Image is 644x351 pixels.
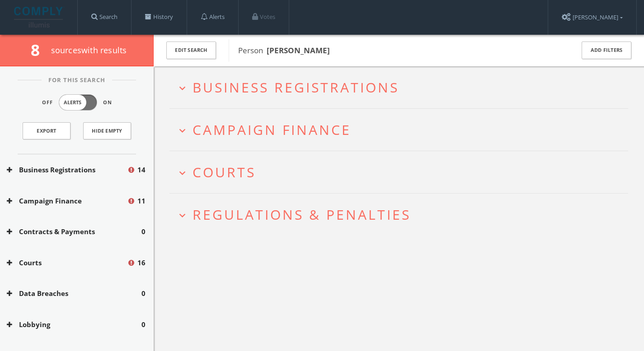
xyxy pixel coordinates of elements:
[176,125,188,137] i: expand_more
[176,209,188,222] i: expand_more
[193,163,256,181] span: Courts
[42,99,53,106] span: Off
[176,122,628,137] button: expand_moreCampaign Finance
[42,76,112,85] span: For This Search
[7,319,141,330] button: Lobbying
[103,99,112,106] span: On
[176,80,628,95] button: expand_moreBusiness Registrations
[137,196,146,206] span: 11
[193,120,351,139] span: Campaign Finance
[176,167,188,179] i: expand_more
[7,288,141,299] button: Data Breaches
[83,122,131,139] button: Hide Empty
[137,165,146,175] span: 14
[31,39,47,60] span: 8
[238,45,330,55] span: Person
[7,165,127,175] button: Business Registrations
[267,45,330,55] b: [PERSON_NAME]
[193,205,411,224] span: Regulations & Penalties
[176,82,188,94] i: expand_more
[7,258,127,268] button: Courts
[176,207,628,222] button: expand_moreRegulations & Penalties
[23,122,71,139] a: Export
[176,165,628,180] button: expand_moreCourts
[166,42,216,59] button: Edit Search
[141,226,146,237] span: 0
[137,258,146,268] span: 16
[14,7,65,28] img: illumis
[141,319,146,330] span: 0
[193,78,399,97] span: Business Registrations
[7,226,141,237] button: Contracts & Payments
[582,42,631,59] button: Add Filters
[141,288,146,299] span: 0
[7,196,127,206] button: Campaign Finance
[51,45,127,55] span: source s with results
